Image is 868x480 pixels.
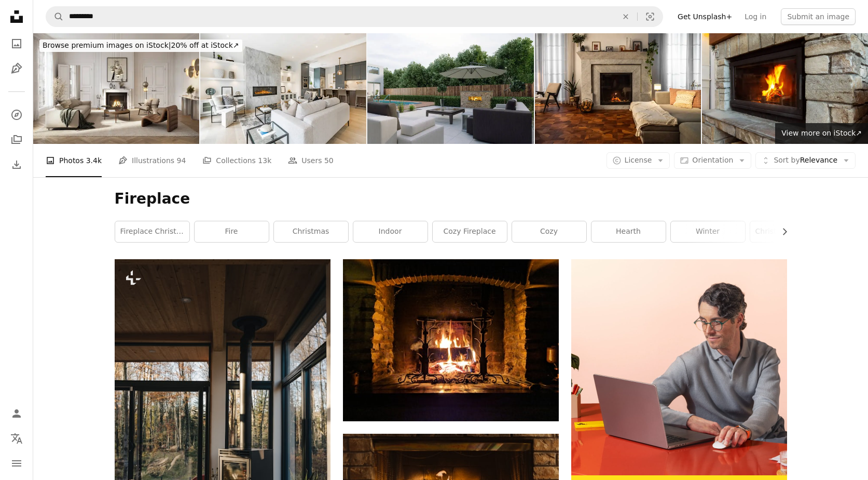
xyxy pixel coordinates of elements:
[774,155,837,166] span: Relevance
[775,221,787,242] button: scroll list to the right
[324,155,334,166] span: 50
[6,33,27,54] a: Photos
[46,6,663,27] form: Find visuals sitewide
[200,33,366,144] img: Modern contemporary home interiors living room dining room kitchen bathroom bedroom office study ...
[115,190,787,208] h1: Fireplace
[115,221,189,242] a: fireplace christmas
[274,221,348,242] a: christmas
[6,453,27,474] button: Menu
[6,154,27,175] a: Download History
[607,152,670,169] button: License
[775,123,868,144] a: View more on iStock↗
[33,33,249,58] a: Browse premium images on iStock|20% off at iStock↗
[774,156,800,164] span: Sort by
[671,8,738,25] a: Get Unsplash+
[343,336,559,345] a: fire burning on fireplace
[6,129,27,150] a: Collections
[43,41,171,49] span: Browse premium images on iStock |
[6,104,27,125] a: Explore
[115,417,330,426] a: a living room with a wood burning stove
[33,33,199,144] img: Spacious Living Room with Contemporary Decor and Fireplace
[750,221,824,242] a: christmas fireplace
[674,152,751,169] button: Orientation
[367,33,533,144] img: Villa Patio With Sofa, Armchair, Swimming Pool, Parasol And Burning Fireplace
[638,7,663,26] button: Visual search
[202,144,271,177] a: Collections 13k
[512,221,586,242] a: cozy
[288,144,334,177] a: Users 50
[614,7,637,26] button: Clear
[433,221,507,242] a: cozy fireplace
[625,156,652,164] span: License
[118,144,186,177] a: Illustrations 94
[258,155,271,166] span: 13k
[195,221,269,242] a: fire
[177,155,186,166] span: 94
[46,7,64,26] button: Search Unsplash
[6,403,27,424] a: Log in / Sign up
[39,39,242,52] div: 20% off at iStock ↗
[6,428,27,449] button: Language
[571,259,787,475] img: file-1722962848292-892f2e7827caimage
[6,58,27,79] a: Illustrations
[591,221,666,242] a: hearth
[535,33,701,144] img: Elegant Living Room Interior with Cozy Fireplace
[781,8,856,25] button: Submit an image
[692,156,733,164] span: Orientation
[671,221,745,242] a: winter
[353,221,428,242] a: indoor
[755,152,856,169] button: Sort byRelevance
[343,259,559,421] img: fire burning on fireplace
[781,129,862,137] span: View more on iStock ↗
[702,33,868,144] img: Stone Fireplace with burning fire, Cozy Winter
[738,8,773,25] a: Log in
